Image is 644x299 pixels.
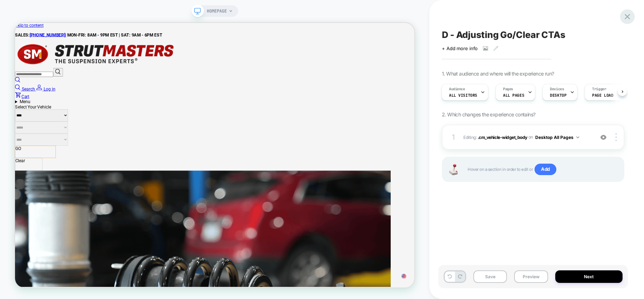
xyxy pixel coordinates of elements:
span: Editing : [463,133,590,142]
span: All Visitors [449,93,477,98]
span: .cm_vehicle-widget_body [478,134,527,140]
div: 1 [450,131,457,144]
img: Joystick [446,164,460,175]
span: D - Adjusting Go/Clear CTAs [442,29,565,40]
span: on [528,133,533,141]
span: ALL PAGES [503,93,524,98]
img: crossed eye [600,134,606,140]
button: Desktop All Pages [535,133,579,142]
img: down arrow [576,136,579,138]
span: Cart [9,95,19,102]
span: DESKTOP [550,93,566,98]
span: Devices [550,87,564,92]
span: Menu [6,102,20,108]
strong: | MON-FRI: 8AM - 9PM EST | SAT: 9AM - 6PM EST [67,13,196,19]
span: HOMEPAGE [207,5,227,17]
span: Audience [449,87,465,92]
span: Page Load [592,93,613,98]
span: Search [9,85,26,92]
span: Hover on a section in order to edit or [468,164,616,175]
button: search button [51,60,64,72]
span: 1. What audience and where will the experience run? [442,71,554,77]
button: Preview [514,270,548,283]
span: + Add more info [442,45,478,51]
img: close [615,133,617,141]
span: Log in [38,85,54,92]
button: Save [473,270,507,283]
span: Trigger [592,87,606,92]
span: Pages [503,87,513,92]
a: [PHONE_NUMBER] [19,13,67,19]
span: 2. Which changes the experience contains? [442,111,535,117]
button: Next [555,270,623,283]
a: Log in [28,85,54,92]
span: Add [535,164,556,175]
